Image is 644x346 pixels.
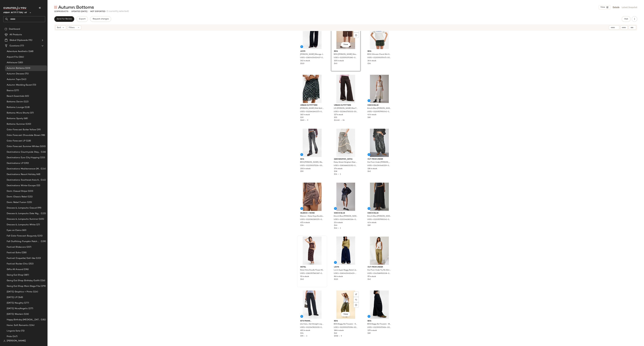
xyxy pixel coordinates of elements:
span: UOEU-0120641640273-000-049 [300,111,324,113]
span: [PERSON_NAME] Midi Skirt - Blue XS at Urban Outfitters [300,107,324,110]
span: Dresses & Jumpsuits: White [7,223,36,226]
span: UOEU-0120957990042-000-010 [367,111,391,113]
span: $42 [368,278,371,281]
img: 0142345460159_037_a2 [365,129,393,157]
span: Festival: Blokecore [7,246,26,249]
span: Autumn: Bottoms [58,5,94,10]
span: BDG Ultimate Check Mini Skirt - Green 2XS at Urban Outfitters [367,53,391,56]
span: Lingerie Sets [7,329,20,333]
span: Sort [57,26,61,29]
span: Destinations: Winter Escape [7,184,36,187]
span: Autumn: Bottoms [7,67,25,70]
span: UOEU-0142568950038-000-030 [367,272,391,275]
span: (114) [32,290,38,293]
span: $62 [334,332,337,335]
span: (118) [25,139,31,143]
span: [PERSON_NAME] [7,339,26,343]
span: (196) [23,268,29,271]
span: $59 [300,170,303,173]
span: (32) [36,184,40,187]
span: [DATE]: Graphics + Prints [7,290,32,293]
span: [DATE]: Western [7,313,23,316]
span: (183) [17,61,23,64]
span: Airport Fits [7,55,18,59]
span: (60) [22,229,26,232]
img: cfy_white_logo.C9jOOHJF.svg [3,6,27,10]
span: Eyes on Camo [7,229,22,232]
p: Not Exported [90,10,105,13]
span: Motel [300,266,324,268]
span: $110 [334,278,338,281]
span: Bottoms: Summer [7,123,25,126]
span: $38 [334,170,337,173]
span: (99) [37,206,41,210]
span: 9 [307,119,308,121]
img: svg%3e [3,340,6,342]
span: $95 [300,335,303,337]
span: UOEU-0120346380264-000-004 [334,218,357,221]
span: Dresses & Jumpsuits: Summer [7,218,38,221]
span: 142 in stock [300,60,310,62]
span: • [304,119,307,121]
span: Destinations: Southeast Asia Adventures [7,178,40,182]
img: 0120346380264_004_a2 [332,183,360,211]
span: View [343,313,348,315]
span: $69 [368,116,370,119]
span: [PERSON_NAME] Ribcage Jeans - Black 26W 32L at Urban Outfitters [300,53,324,56]
span: Festival: Boho [7,251,21,254]
span: $34 [300,332,304,335]
span: (126) [40,151,46,154]
span: (1 currently selected) [106,10,129,13]
img: svg%3e [4,28,7,30]
span: 601 in stock [300,329,310,332]
span: Autumn: Dresses [7,72,24,75]
a: Details [613,6,619,9]
img: 0120957990042_010_a2 [365,75,393,103]
span: UOEU-0180405450407-000-001 [300,57,324,59]
span: Happy Birthday [MEDICAL_DATA] [7,318,40,321]
span: 162 in stock [300,114,310,116]
button: View [599,5,610,9]
span: (132) [35,257,41,260]
button: View [341,312,350,317]
span: $1.44K [334,119,340,121]
span: 37 in stock [334,168,342,170]
span: Request changes [93,18,109,20]
span: $39 [300,116,303,119]
span: UO [PERSON_NAME] Rise Flared Trousers - [PERSON_NAME] L at Urban Outfitters [334,107,357,110]
span: (98) [40,134,45,137]
button: Request changes [90,16,111,22]
button: Send for Review [54,16,74,22]
span: [DATE]: Naughty [7,301,23,305]
span: Festival: Rocker Chic [7,262,28,266]
span: Motel Atira Doodle Flower Midi Skirt - Brown XL at Urban Outfitters [300,269,324,272]
span: (17) [36,223,40,226]
span: Send for Review [57,18,72,20]
span: Levi's Super Baggy Barrel Jeans - Indigo 30W 32L at Urban Outfitters [334,269,357,272]
span: Destinations: Resort Holiday [7,173,36,176]
img: 0120641640273_049_a2 [298,75,326,103]
span: Adventure Aesthetic [7,50,28,53]
span: (91) [28,39,32,42]
span: Export [79,18,85,20]
span: Out From Under Try Me Slim Joggers - Green XS at Urban Outfitters [367,269,391,272]
span: (103) [27,190,33,193]
span: $69 [368,332,370,335]
span: (141) [40,178,46,182]
img: 0122593371524_004_a2 [298,129,326,157]
img: 0180957580387_020_a2 [298,237,326,265]
span: 97 in stock [368,275,376,278]
span: Destinations: Euro City Hopping [7,156,39,159]
span: $69 [368,224,370,227]
span: Color Forecast: Butter Yellow [7,128,36,131]
span: Kimchi Blue [334,212,358,215]
span: Gifts All Around [7,268,23,271]
button: Hub [622,16,631,22]
span: All Products [10,33,22,36]
span: Kimchi Blue [PERSON_NAME] Double Pleated Midi Skirt - Grey XL at Urban Outfitters [334,215,357,218]
span: (126) [23,313,29,316]
span: Athleisure [7,61,17,64]
span: Fall Color Forecast: Burgundy [7,234,37,238]
span: BDG [300,158,324,161]
span: Bottoms: Sporty [7,117,23,120]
